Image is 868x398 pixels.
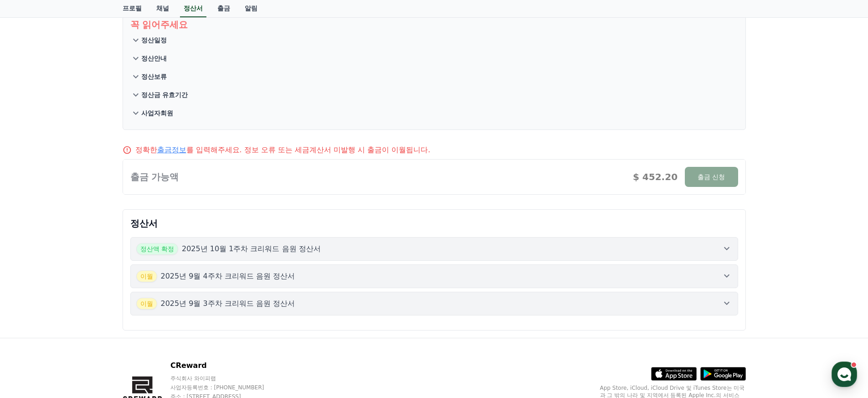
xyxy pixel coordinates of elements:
[141,90,188,99] p: 정산금 유효기간
[130,217,738,230] p: 정산서
[141,36,167,45] p: 정산일정
[130,104,738,122] button: 사업자회원
[130,31,738,49] button: 정산일정
[60,289,118,312] a: 대화
[136,270,157,282] span: 이월
[170,384,282,391] p: 사업자등록번호 : [PHONE_NUMBER]
[141,54,167,63] p: 정산안내
[130,237,738,261] button: 정산액 확정 2025년 10월 1주차 크리워드 음원 정산서
[130,264,738,288] button: 이월 2025년 9월 4주차 크리워드 음원 정산서
[130,67,738,86] button: 정산보류
[118,289,175,312] a: 설정
[3,289,60,312] a: 홈
[130,49,738,67] button: 정산안내
[136,243,178,255] span: 정산액 확정
[161,298,295,309] p: 2025년 9월 3주차 크리워드 음원 정산서
[161,271,295,282] p: 2025년 9월 4주차 크리워드 음원 정산서
[136,298,157,310] span: 이월
[141,303,152,310] span: 설정
[170,375,282,382] p: 주식회사 와이피랩
[130,292,738,315] button: 이월 2025년 9월 3주차 크리워드 음원 정산서
[130,18,738,31] p: 꼭 읽어주세요
[157,145,186,154] a: 출금정보
[29,303,34,310] span: 홈
[141,109,173,118] p: 사업자회원
[83,303,94,310] span: 대화
[141,72,167,81] p: 정산보류
[170,360,282,371] p: CReward
[130,86,738,104] button: 정산금 유효기간
[182,243,321,254] p: 2025년 10월 1주차 크리워드 음원 정산서
[135,145,431,155] p: 정확한 를 입력해주세요. 정보 오류 또는 세금계산서 미발행 시 출금이 이월됩니다.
